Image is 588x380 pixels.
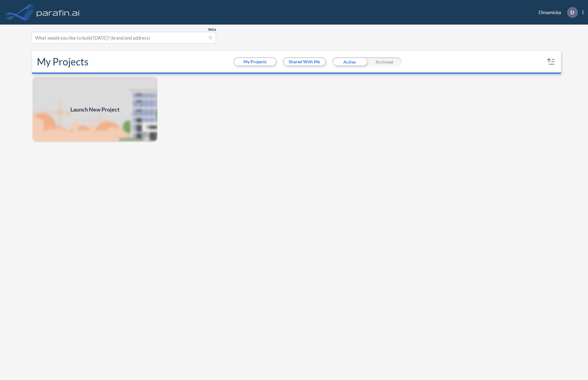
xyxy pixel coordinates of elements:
div: Dinamicka [529,7,583,18]
span: Launch New Project [70,105,120,114]
h2: My Projects [37,56,89,68]
img: add [32,76,158,143]
button: sort [546,57,556,67]
div: Active [332,57,367,66]
button: Shared With Me [284,58,325,65]
a: Launch New Project [32,76,158,143]
div: Archived [367,57,402,66]
span: Beta [208,27,216,32]
button: My Projects [234,58,276,65]
img: logo [35,6,81,18]
p: D [570,10,574,15]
